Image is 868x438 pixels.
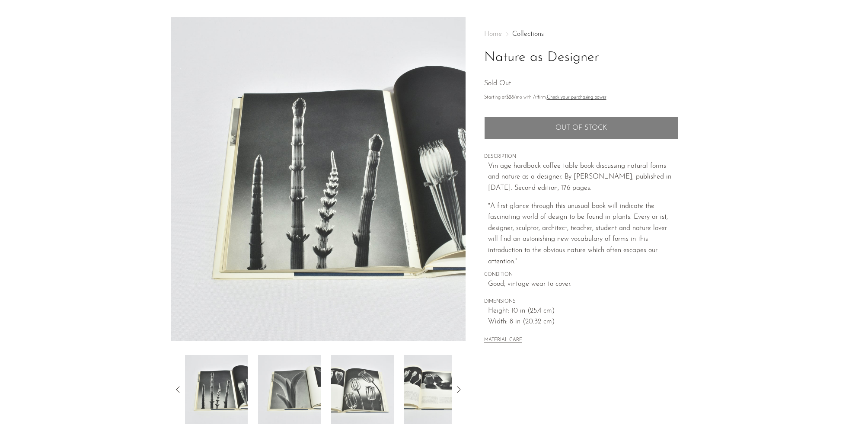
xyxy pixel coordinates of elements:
[484,31,502,38] span: Home
[488,201,679,268] p: "A first glance through this unusual book will indicate the fascinating world of design to be fou...
[488,306,679,317] span: Height: 10 in (25.4 cm)
[506,95,514,100] span: $28
[547,95,606,100] a: Check your purchasing power - Learn more about Affirm Financing (opens in modal)
[484,47,679,69] h1: Nature as Designer
[488,317,679,328] span: Width: 8 in (20.32 cm)
[484,271,679,279] span: CONDITION
[484,80,511,87] span: Sold Out
[331,355,394,424] img: Nature as Designer
[488,161,679,194] p: Vintage hardback coffee table book discussing natural forms and nature as a designer. By [PERSON_...
[512,31,544,38] a: Collections
[488,279,679,290] span: Good; vintage wear to cover.
[484,298,679,306] span: DIMENSIONS
[484,153,679,161] span: DESCRIPTION
[404,355,467,424] img: Nature as Designer
[484,337,522,344] button: MATERIAL CARE
[484,94,679,102] p: Starting at /mo with Affirm.
[484,31,679,38] nav: Breadcrumbs
[185,355,248,424] img: Nature as Designer
[171,17,466,341] img: Nature as Designer
[555,124,607,132] span: Out of stock
[484,117,679,139] button: Add to cart
[258,355,321,424] img: Nature as Designer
